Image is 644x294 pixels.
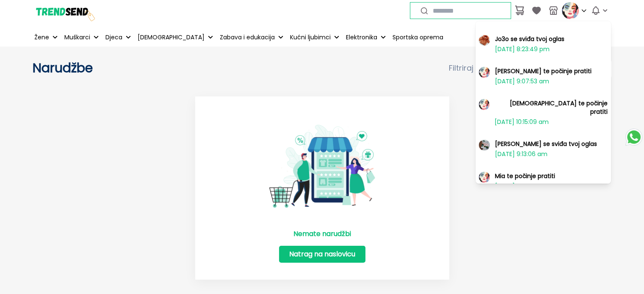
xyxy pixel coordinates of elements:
[495,77,549,85] p: [DATE] 9:07:53 am
[495,172,555,180] h2: Mia te počinje pratiti
[495,67,591,75] h2: [PERSON_NAME] te počinje pratiti
[495,35,564,43] h2: Jo3o se sviđa tvoj oglas
[495,45,550,53] p: [DATE] 8:23:49 pm
[495,182,547,190] p: [DATE] 9:13:00 am
[64,33,90,42] p: Muškarci
[495,150,547,158] p: [DATE] 9:13:06 am
[562,2,579,19] img: profile picture
[288,28,341,47] button: Kućni ljubimci
[136,28,215,47] button: [DEMOGRAPHIC_DATA]
[33,60,322,76] h2: Narudžbe
[495,140,597,148] h2: [PERSON_NAME] se sviđa tvoj oglas
[63,28,100,47] button: Muškarci
[34,33,49,42] p: Žene
[104,28,133,47] button: Djeca
[346,33,377,42] p: Elektronika
[293,229,351,239] p: Nemate narudžbi
[269,113,375,219] img: No Item
[495,99,608,116] h2: [DEMOGRAPHIC_DATA] te počinje pratiti
[449,62,503,74] span: Filtriraj prema:
[391,28,445,47] a: Sportska oprema
[479,172,490,183] img: image
[290,33,331,42] p: Kućni ljubimci
[218,28,285,47] button: Zabava i edukacija
[279,246,365,263] a: Natrag na naslovicu
[479,99,489,110] img: image
[138,33,205,42] p: [DEMOGRAPHIC_DATA]
[479,35,490,46] img: image
[479,67,490,78] img: image
[33,28,59,47] button: Žene
[479,140,490,151] img: image
[220,33,275,42] p: Zabava i edukacija
[105,33,122,42] p: Djeca
[344,28,387,47] button: Elektronika
[495,118,549,126] p: [DATE] 10:15:09 am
